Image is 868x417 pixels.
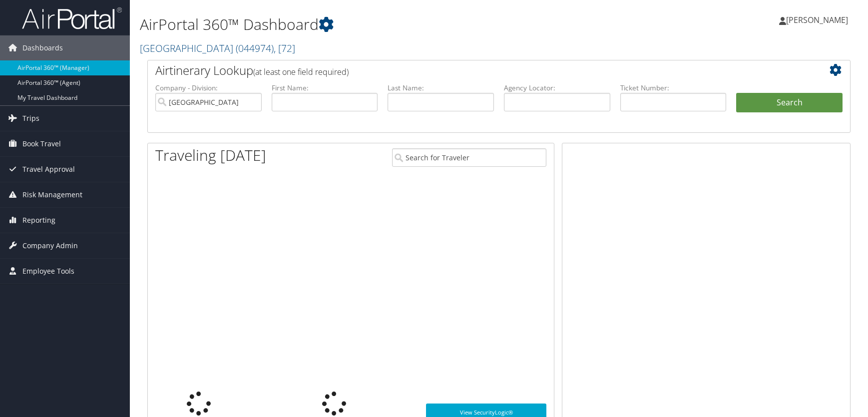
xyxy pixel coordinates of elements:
[140,14,619,35] h1: AirPortal 360™ Dashboard
[272,83,378,93] label: First Name:
[22,182,82,207] span: Risk Management
[388,83,494,93] label: Last Name:
[22,35,63,60] span: Dashboards
[236,41,274,55] span: ( 044974 )
[155,83,262,93] label: Company - Division:
[779,5,858,35] a: [PERSON_NAME]
[22,131,61,156] span: Book Travel
[274,41,295,55] span: , [ 72 ]
[22,6,122,30] img: airportal-logo.png
[22,157,75,182] span: Travel Approval
[22,106,39,131] span: Trips
[155,145,266,166] h1: Traveling [DATE]
[736,93,843,113] button: Search
[253,66,349,77] span: (at least one field required)
[504,83,610,93] label: Agency Locator:
[140,41,295,55] a: [GEOGRAPHIC_DATA]
[620,83,727,93] label: Ticket Number:
[22,208,55,233] span: Reporting
[22,259,74,284] span: Employee Tools
[22,233,78,258] span: Company Admin
[786,14,848,25] span: [PERSON_NAME]
[392,148,546,167] input: Search for Traveler
[155,62,784,79] h2: Airtinerary Lookup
